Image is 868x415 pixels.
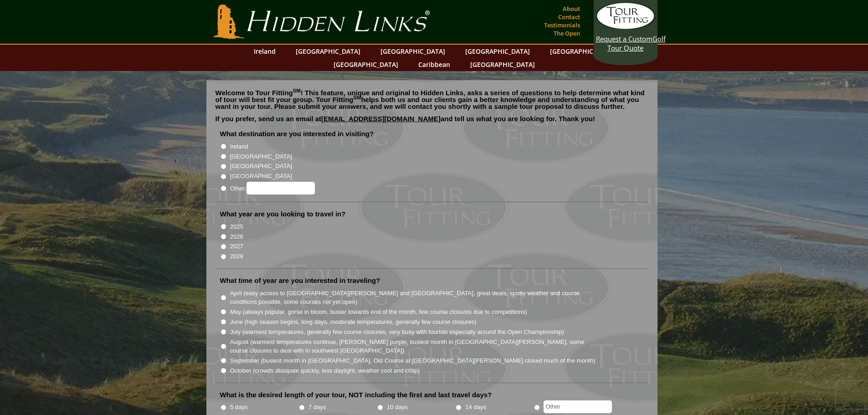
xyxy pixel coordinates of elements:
a: [EMAIL_ADDRESS][DOMAIN_NAME] [321,115,441,123]
a: Ireland [249,45,280,58]
a: [GEOGRAPHIC_DATA] [466,58,539,71]
a: Contact [556,10,582,23]
label: [GEOGRAPHIC_DATA] [230,162,292,171]
span: Request a Custom [596,34,652,43]
label: September (busiest month in [GEOGRAPHIC_DATA], Old Course at [GEOGRAPHIC_DATA][PERSON_NAME] close... [230,356,596,365]
input: Other: [247,182,315,195]
label: What destination are you interested in visiting? [220,129,374,138]
sup: SM [354,95,361,100]
a: Request a CustomGolf Tour Quote [596,2,655,52]
label: 5 days [230,403,248,412]
label: Ireland [230,142,248,151]
label: 7 days [308,403,326,412]
label: 2025 [230,222,243,231]
a: [GEOGRAPHIC_DATA] [291,45,365,58]
input: Other [544,400,612,413]
label: June (high season begins, long days, moderate temperatures, generally few course closures) [230,318,477,327]
label: August (warmest temperatures continue, [PERSON_NAME] purple, busiest month in [GEOGRAPHIC_DATA][P... [230,338,596,355]
label: 2027 [230,242,243,251]
a: [GEOGRAPHIC_DATA] [461,45,534,58]
a: About [560,2,582,15]
label: Other: [230,182,315,195]
a: The Open [551,27,582,40]
sup: SM [293,88,301,93]
a: [GEOGRAPHIC_DATA] [545,45,619,58]
label: 14 days [465,403,486,412]
label: What time of year are you interested in traveling? [220,276,380,285]
p: If you prefer, send us an email at and tell us what you are looking for. Thank you! [216,115,648,129]
label: What is the desired length of your tour, NOT including the first and last travel days? [220,390,492,400]
label: [GEOGRAPHIC_DATA] [230,172,292,181]
label: 2026 [230,232,243,241]
label: April (easy access to [GEOGRAPHIC_DATA][PERSON_NAME] and [GEOGRAPHIC_DATA], great deals, spotty w... [230,289,596,307]
label: May (always popular, gorse in bloom, busier towards end of the month, few course closures due to ... [230,307,527,317]
a: [GEOGRAPHIC_DATA] [376,45,450,58]
label: 2028 [230,252,243,261]
a: Testimonials [542,19,582,31]
label: [GEOGRAPHIC_DATA] [230,152,292,161]
a: Caribbean [414,58,455,71]
label: July (warmest temperatures, generally few course closures, very busy with tourists especially aro... [230,328,564,337]
a: [GEOGRAPHIC_DATA] [329,58,403,71]
label: What year are you looking to travel in? [220,210,346,219]
p: Welcome to Tour Fitting ! This feature, unique and original to Hidden Links, asks a series of que... [216,89,648,110]
label: October (crowds dissipate quickly, less daylight, weather cool and crisp) [230,366,420,375]
label: 10 days [387,403,408,412]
